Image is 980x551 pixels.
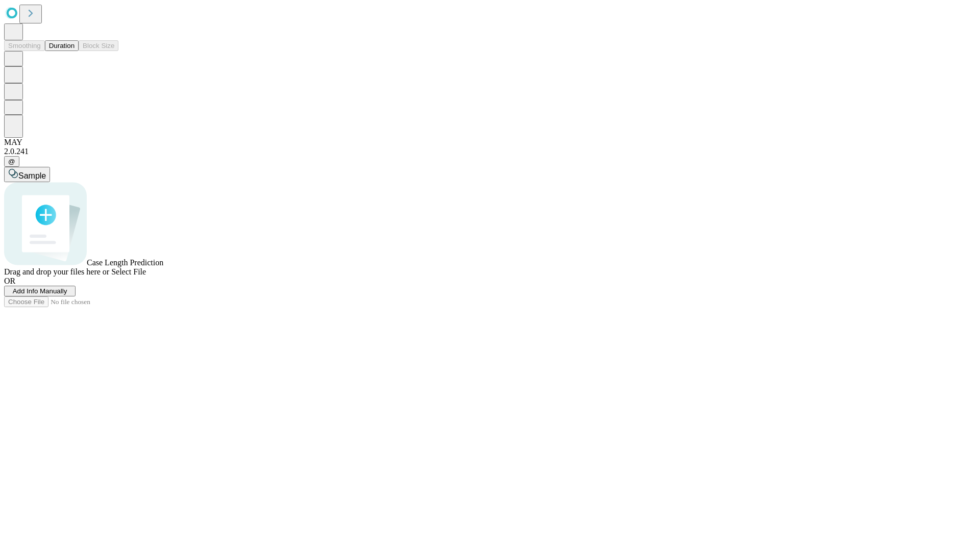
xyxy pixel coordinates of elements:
[4,267,109,276] span: Drag and drop your files here or
[4,286,76,296] button: Add Info Manually
[4,147,976,156] div: 2.0.241
[8,158,15,165] span: @
[111,267,146,276] span: Select File
[79,40,118,51] button: Block Size
[4,156,19,167] button: @
[13,287,67,295] span: Add Info Manually
[4,40,45,51] button: Smoothing
[87,258,163,267] span: Case Length Prediction
[4,138,976,147] div: MAY
[4,167,50,182] button: Sample
[45,40,79,51] button: Duration
[4,277,15,285] span: OR
[18,171,46,180] span: Sample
